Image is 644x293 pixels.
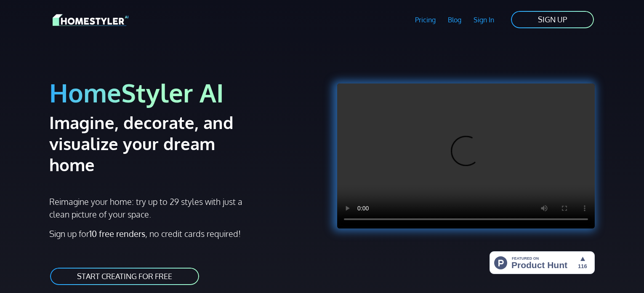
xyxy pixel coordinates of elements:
[49,77,317,108] h1: HomeStyler AI
[467,10,500,30] a: Sign In
[89,228,145,239] strong: 10 free renders
[442,10,467,30] a: Blog
[49,112,263,175] h2: Imagine, decorate, and visualize your dream home
[490,251,595,274] img: HomeStyler AI - Interior Design Made Easy: One Click to Your Dream Home | Product Hunt
[49,267,200,286] a: START CREATING FOR FREE
[510,10,595,29] a: SIGN UP
[409,10,442,30] a: Pricing
[49,227,317,240] p: Sign up for , no credit cards required!
[49,195,250,220] p: Reimagine your home: try up to 29 styles with just a clean picture of your space.
[53,13,128,27] img: HomeStyler AI logo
